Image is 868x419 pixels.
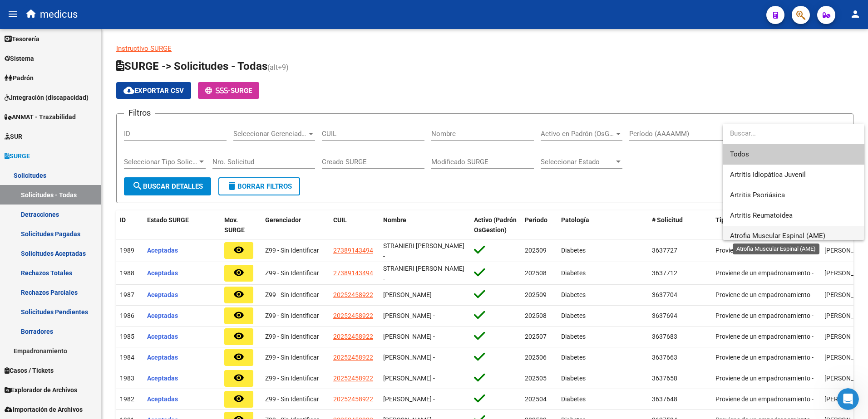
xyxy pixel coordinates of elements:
[723,123,858,144] input: dropdown search
[730,144,857,165] span: Todos
[730,232,825,240] span: Atrofia Muscular Espinal (AME)
[730,171,806,179] span: Artritis Idiopática Juvenil
[730,211,793,219] span: Artritis Reumatoidea
[837,388,859,410] iframe: Intercom live chat
[730,191,785,199] span: Artritis Psoriásica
